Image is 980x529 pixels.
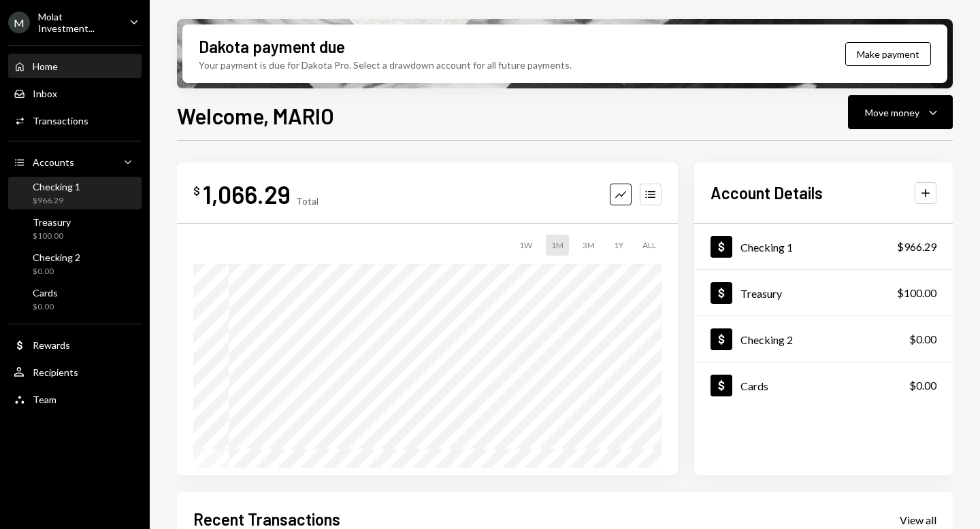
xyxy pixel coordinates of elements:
div: Checking 1 [33,181,80,192]
a: Cards$0.00 [694,362,953,408]
a: Transactions [8,108,142,133]
h2: Account Details [710,182,823,204]
div: Checking 2 [740,333,793,346]
div: Treasury [33,216,71,228]
div: Checking 1 [740,241,793,254]
a: Recipients [8,360,142,384]
div: $ [193,184,200,198]
a: View all [900,512,936,527]
div: Cards [33,287,58,298]
div: $100.00 [33,231,71,242]
div: Checking 2 [33,252,80,263]
div: Transactions [33,115,88,126]
div: Rewards [33,339,70,351]
a: Checking 2$0.00 [694,316,953,362]
button: Move money [848,95,953,129]
div: Dakota payment due [199,35,345,58]
div: Cards [740,379,768,392]
div: $0.00 [909,377,936,394]
div: 1,066.29 [203,179,291,209]
h1: Welcome, MARIO [177,102,334,129]
div: $0.00 [909,331,936,347]
div: Home [33,61,58,72]
div: $966.29 [33,195,80,207]
a: Inbox [8,81,142,105]
div: 1Y [608,235,629,256]
a: Checking 2$0.00 [8,248,142,280]
a: Rewards [8,332,142,357]
div: ALL [637,235,661,256]
div: Molat Investment... [38,11,118,34]
div: Inbox [33,88,57,99]
a: Team [8,387,142,411]
a: Treasury$100.00 [694,270,953,315]
div: Move money [865,105,919,120]
div: 3M [577,235,600,256]
div: 1W [514,235,538,256]
div: Accounts [33,156,74,168]
a: Home [8,54,142,78]
a: Treasury$100.00 [8,212,142,245]
a: Accounts [8,150,142,174]
a: Checking 1$966.29 [694,224,953,269]
div: Total [296,195,318,207]
div: Team [33,394,56,405]
div: Your payment is due for Dakota Pro. Select a drawdown account for all future payments. [199,58,572,72]
div: M [8,12,30,33]
div: $0.00 [33,266,80,277]
div: 1M [546,235,569,256]
button: Make payment [845,42,931,66]
div: Treasury [740,287,782,300]
a: Cards$0.00 [8,283,142,315]
div: Recipients [33,366,78,378]
a: Checking 1$966.29 [8,177,142,209]
div: $0.00 [33,301,58,313]
div: $966.29 [897,239,936,255]
div: $100.00 [897,285,936,301]
div: View all [900,513,936,527]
